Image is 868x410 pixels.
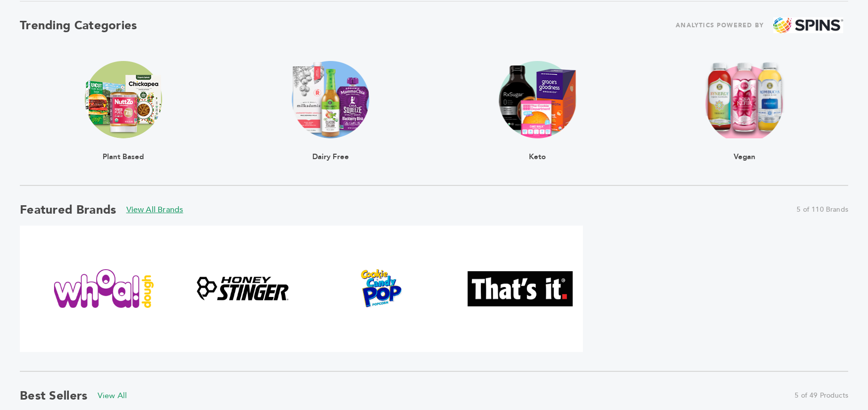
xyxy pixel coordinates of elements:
h2: Best Sellers [20,388,88,404]
img: Honey Stinger [190,273,295,304]
img: claim_plant_based Trending Image [85,61,162,138]
div: Dairy Free [292,138,369,160]
a: View All [98,390,127,401]
img: spins.png [773,17,843,34]
img: claim_ketogenic Trending Image [499,61,576,138]
a: View All Brands [126,204,183,215]
span: 5 of 110 Brands [797,205,848,215]
img: Cookie & Candy Pop Popcorn [329,269,434,308]
img: claim_vegan Trending Image [704,61,785,138]
div: Vegan [704,138,785,160]
span: 5 of 49 Products [795,391,848,401]
span: ANALYTICS POWERED BY [676,19,764,32]
img: Whoa Dough [51,269,156,308]
div: Keto [499,138,576,160]
h2: Trending Categories [20,17,137,34]
img: claim_dairy_free Trending Image [292,61,369,138]
h2: Featured Brands [20,202,116,218]
div: Plant Based [85,138,162,160]
img: That's It [467,271,573,306]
